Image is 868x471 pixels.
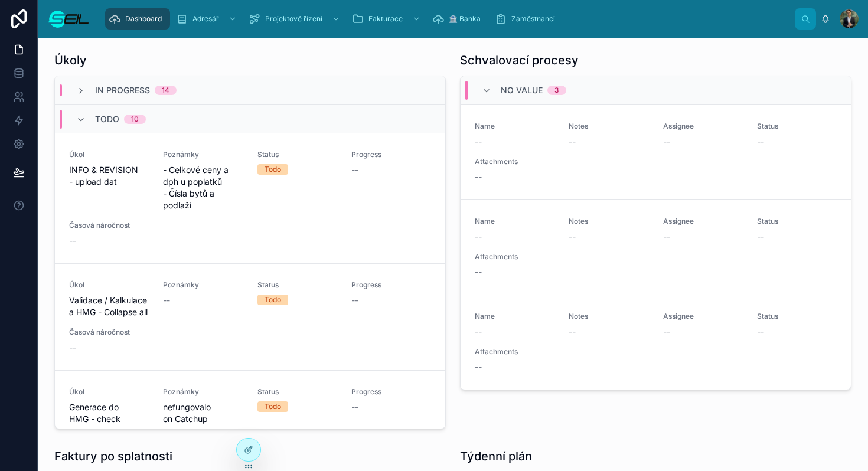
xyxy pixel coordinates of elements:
span: Todo [95,113,119,125]
a: Dashboard [105,8,170,30]
a: Fakturace [348,8,426,30]
span: Zaměstnanci [511,14,555,24]
span: Notes [569,217,648,226]
span: nefungovalo on Catchup [163,401,243,425]
a: ÚkolValidace / Kalkulace a HMG - Collapse allPoznámky--StatusTodoProgress--Časová náročnost-- [55,263,445,370]
span: Časová náročnost [69,328,149,337]
span: Adresář [192,14,219,24]
span: -- [663,136,670,148]
span: Assignee [663,122,743,131]
span: Status [757,122,837,131]
span: Úkol [69,387,149,397]
span: -- [351,164,358,176]
a: 🏦 Banka [429,8,489,30]
div: 14 [162,86,169,95]
span: Úkol [69,150,149,159]
span: Poznámky [163,280,243,290]
span: Fakturace [368,14,403,24]
div: scrollable content [99,6,795,32]
span: -- [69,342,76,354]
span: -- [757,231,764,243]
span: Assignee [663,217,743,226]
span: Časová náročnost [69,221,149,230]
span: Attachments [475,252,554,261]
span: -- [475,136,482,148]
div: 3 [554,86,559,95]
span: -- [475,326,482,338]
a: Projektové řízení [245,8,346,30]
span: Validace / Kalkulace a HMG - Collapse all [69,295,149,318]
span: -- [475,231,482,243]
span: Poznámky [163,150,243,159]
span: - Celkové ceny a dph u poplatků - Čísla bytů a podlaží [163,164,243,211]
span: Generace do HMG - check [69,401,149,425]
a: Adresář [172,8,243,30]
span: Assignee [663,312,743,321]
img: App logo [47,9,90,28]
span: Status [257,280,337,290]
span: INFO & REVISION - upload dat [69,164,149,188]
h1: Faktury po splatnosti [54,448,172,465]
h1: Týdenní plán [460,448,532,465]
h1: Schvalovací procesy [460,52,579,68]
h1: Úkoly [54,52,87,68]
div: 10 [131,115,139,124]
span: -- [757,136,764,148]
span: Status [757,217,837,226]
a: Zaměstnanci [491,8,563,30]
span: Úkol [69,280,149,290]
span: Status [757,312,837,321]
span: -- [663,231,670,243]
span: Progress [351,280,431,290]
div: Todo [265,295,281,305]
span: Attachments [475,157,554,166]
span: -- [663,326,670,338]
span: -- [475,361,482,373]
span: -- [569,231,576,243]
span: -- [69,235,76,247]
span: -- [351,295,358,306]
span: Poznámky [163,387,243,397]
span: -- [569,136,576,148]
span: Status [257,387,337,397]
div: Todo [265,401,281,412]
span: -- [163,295,170,306]
div: Todo [265,164,281,175]
span: In progress [95,84,150,96]
span: Name [475,122,554,131]
span: Name [475,217,554,226]
a: ÚkolINFO & REVISION - upload datPoznámky- Celkové ceny a dph u poplatků - Čísla bytů a podlažíSta... [55,133,445,263]
span: Name [475,312,554,321]
span: Notes [569,122,648,131]
span: Projektové řízení [265,14,322,24]
span: Progress [351,150,431,159]
span: 🏦 Banka [449,14,481,24]
span: -- [475,171,482,183]
span: -- [757,326,764,338]
span: Status [257,150,337,159]
span: Progress [351,387,431,397]
span: -- [475,266,482,278]
span: Notes [569,312,648,321]
span: Attachments [475,347,554,356]
span: No value [501,84,543,96]
span: -- [351,401,358,413]
span: Dashboard [125,14,162,24]
span: -- [569,326,576,338]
